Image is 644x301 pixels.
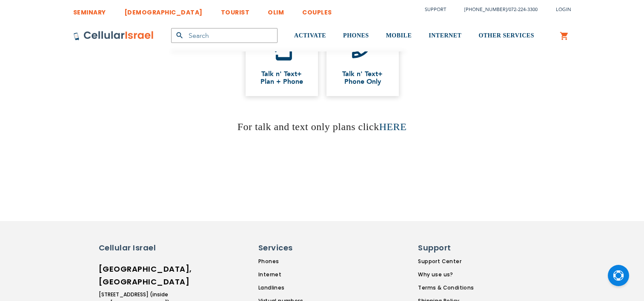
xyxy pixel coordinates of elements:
span: PHONES [343,32,369,39]
span: MOBILE [386,32,412,39]
input: Search [171,28,278,43]
span: Talk n' Text+ Plan + Phone [254,70,309,85]
span: Login [556,6,571,13]
a: MOBILE [386,20,412,52]
a: Phones [258,258,336,265]
h6: [GEOGRAPHIC_DATA], [GEOGRAPHIC_DATA] [99,263,171,288]
a: mobile_friendly Talk n' Text+ Plan + Phone [246,34,318,96]
a: phone_enabled Talk n' Text+ Phone Only [326,34,399,96]
span: INTERNET [429,32,461,39]
li: / [456,3,538,16]
a: 072-224-3300 [509,6,538,13]
span: Talk n' Text+ Phone Only [335,70,390,85]
a: PHONES [343,20,369,52]
a: SEMINARY [73,2,106,18]
span: ACTIVATE [294,32,326,39]
a: Landlines [258,284,336,292]
h3: For talk and text only plans click [6,119,638,134]
img: Cellular Israel Logo [73,31,154,41]
a: [PHONE_NUMBER] [464,6,507,13]
h6: Support [418,242,469,253]
a: ACTIVATE [294,20,326,52]
a: Support Center [418,258,474,265]
h6: Cellular Israel [99,242,171,253]
a: Why use us? [418,271,474,278]
a: COUPLES [302,2,332,18]
h6: Services [258,242,331,253]
span: OTHER SERVICES [478,32,534,39]
a: Terms & Conditions [418,284,474,292]
a: INTERNET [429,20,461,52]
a: OLIM [268,2,284,18]
a: Internet [258,271,336,278]
a: [DEMOGRAPHIC_DATA] [124,2,203,18]
a: OTHER SERVICES [478,20,534,52]
a: TOURIST [221,2,250,18]
a: HERE [379,121,407,132]
a: Support [425,6,446,13]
